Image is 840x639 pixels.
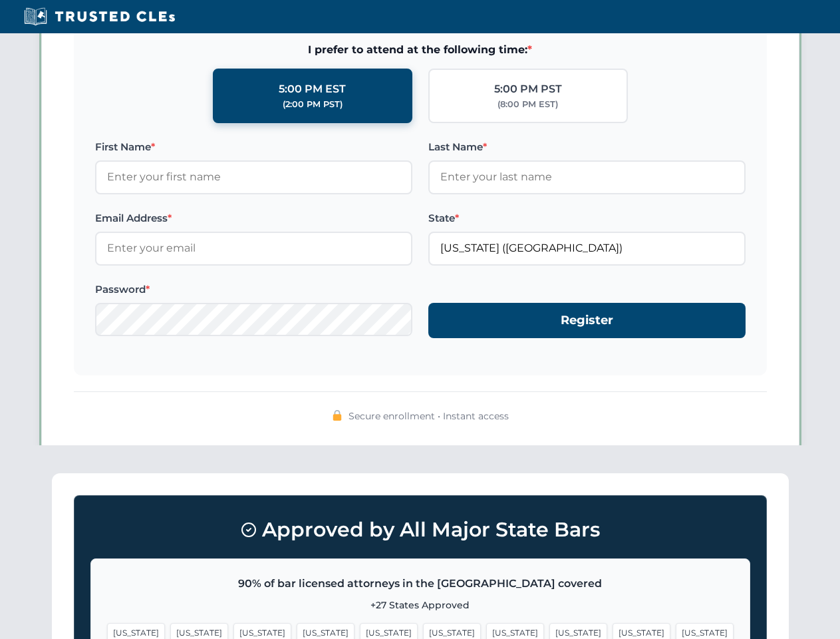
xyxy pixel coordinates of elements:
[20,7,179,27] img: Trusted CLEs
[349,409,509,423] span: Secure enrollment • Instant access
[95,160,412,194] input: Enter your first name
[107,575,734,592] p: 90% of bar licensed attorneys in the [GEOGRAPHIC_DATA] covered
[95,232,412,265] input: Enter your email
[428,232,746,265] input: Florida (FL)
[283,98,343,111] div: (2:00 PM PST)
[95,210,412,226] label: Email Address
[428,139,746,155] label: Last Name
[332,410,343,421] img: 🔒
[494,81,562,98] div: 5:00 PM PST
[428,160,746,194] input: Enter your last name
[90,512,750,548] h3: Approved by All Major State Bars
[95,41,746,59] span: I prefer to attend at the following time:
[279,81,346,98] div: 5:00 PM EST
[497,98,558,111] div: (8:00 PM EST)
[107,598,734,612] p: +27 States Approved
[95,139,412,155] label: First Name
[428,210,746,226] label: State
[428,303,746,338] button: Register
[95,282,412,298] label: Password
